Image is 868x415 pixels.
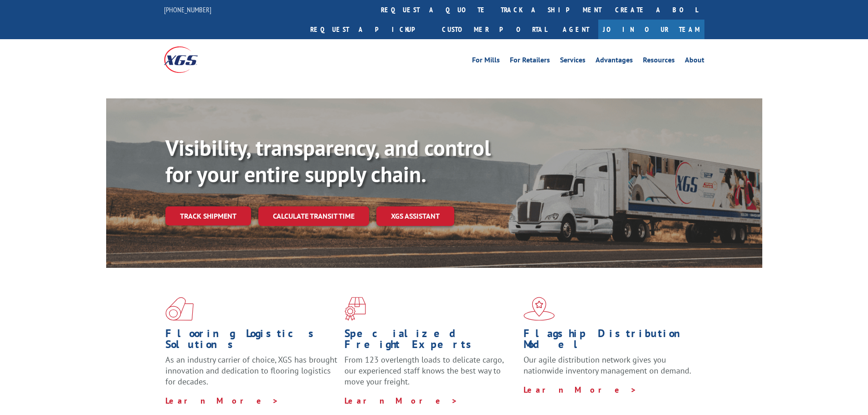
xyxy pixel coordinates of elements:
[165,133,491,188] b: Visibility, transparency, and control for your entire supply chain.
[165,206,251,225] a: Track shipment
[165,328,338,354] h1: Flooring Logistics Solutions
[554,20,598,39] a: Agent
[598,20,704,39] a: Join Our Team
[596,56,633,67] a: Advantages
[258,206,369,226] a: Calculate transit time
[376,206,454,226] a: XGS ASSISTANT
[643,56,675,67] a: Resources
[685,56,704,67] a: About
[164,5,211,14] a: [PHONE_NUMBER]
[524,354,691,376] span: Our agile distribution network gives you nationwide inventory management on demand.
[165,297,194,321] img: xgs-icon-total-supply-chain-intelligence-red
[472,56,500,67] a: For Mills
[344,328,517,354] h1: Specialized Freight Experts
[165,354,337,387] span: As an industry carrier of choice, XGS has brought innovation and dedication to flooring logistics...
[165,395,279,406] a: Learn More >
[344,297,366,321] img: xgs-icon-focused-on-flooring-red
[435,20,554,39] a: Customer Portal
[303,20,435,39] a: Request a pickup
[344,354,517,395] p: From 123 overlength loads to delicate cargo, our experienced staff knows the best way to move you...
[560,56,586,67] a: Services
[510,56,550,67] a: For Retailers
[344,395,458,406] a: Learn More >
[524,384,637,395] a: Learn More >
[524,297,555,321] img: xgs-icon-flagship-distribution-model-red
[524,328,696,354] h1: Flagship Distribution Model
